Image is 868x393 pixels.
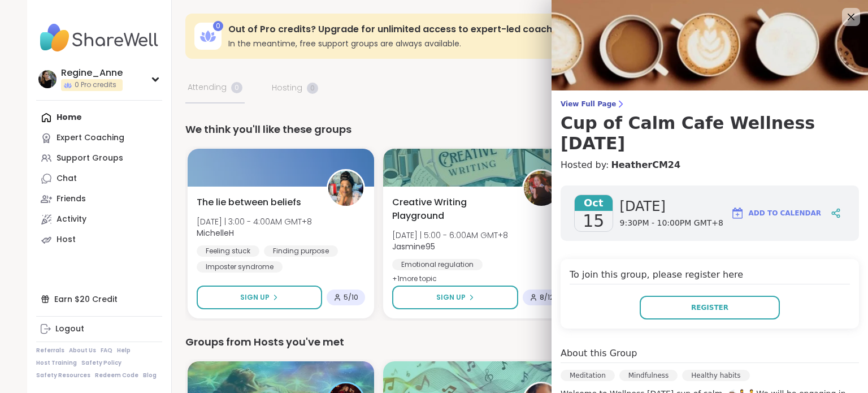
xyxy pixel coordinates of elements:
span: 15 [583,211,604,231]
a: Host [36,230,162,250]
span: 5 / 10 [344,293,358,302]
img: MichelleH [328,171,363,206]
div: Activity [57,214,86,225]
span: Creative Writing Playground [392,196,510,223]
img: Regine_Anne [38,70,57,88]
a: Help [117,347,131,355]
a: Referrals [36,347,64,355]
div: Host [57,234,76,245]
button: Add to Calendar [726,200,826,227]
button: Register [640,296,780,319]
div: 0 [213,21,223,31]
div: Friends [57,193,86,205]
button: Sign Up [392,286,518,309]
h3: Out of Pro credits? Upgrade for unlimited access to expert-led coaching groups. [228,23,735,36]
a: Host Training [36,359,77,367]
span: [DATE] [620,197,723,215]
a: View Full PageCup of Calm Cafe Wellness [DATE] [561,100,859,154]
a: Blog [143,372,157,379]
span: 9:30PM - 10:00PM GMT+8 [620,218,723,229]
img: ShareWell Nav Logo [36,18,162,58]
img: ShareWell Logomark [731,206,744,220]
b: MichelleH [197,227,234,239]
div: Emotional regulation [392,259,483,270]
a: HeatherCM24 [611,158,680,172]
h4: To join this group, please register here [570,268,850,284]
a: FAQ [101,347,112,355]
span: [DATE] | 3:00 - 4:00AM GMT+8 [197,216,312,227]
div: Feeling stuck [197,245,259,257]
div: Expert Coaching [57,132,124,144]
div: Imposter syndrome [197,261,283,273]
span: Sign Up [436,292,466,303]
a: About Us [69,347,96,355]
div: Meditation [561,370,615,381]
a: Friends [36,189,162,209]
span: 8 / 12 [540,293,554,302]
div: Mindfulness [619,370,678,381]
span: 0 Pro credits [75,80,116,90]
span: The lie between beliefs [197,196,301,209]
a: Safety Resources [36,372,90,379]
span: View Full Page [561,100,859,109]
h3: Cup of Calm Cafe Wellness [DATE] [561,113,859,154]
a: Redeem Code [95,372,138,379]
div: Chat [57,173,77,184]
a: Activity [36,209,162,230]
button: Sign Up [197,286,322,309]
h4: About this Group [561,347,637,360]
a: Logout [36,319,162,339]
a: Safety Policy [81,359,121,367]
div: Regine_Anne [61,67,123,79]
div: Earn $20 Credit [36,289,162,309]
h3: In the meantime, free support groups are always available. [228,38,735,49]
span: Register [691,303,728,313]
span: Add to Calendar [749,208,821,218]
b: Jasmine95 [392,241,435,252]
h4: Hosted by: [561,158,859,172]
div: Groups from Hosts you've met [185,334,827,350]
a: Expert Coaching [36,128,162,148]
a: Chat [36,169,162,189]
img: Jasmine95 [524,171,559,206]
div: Support Groups [57,153,123,164]
a: Support Groups [36,148,162,169]
div: Finding purpose [264,245,338,257]
span: Sign Up [240,292,270,303]
span: [DATE] | 5:00 - 6:00AM GMT+8 [392,230,508,241]
div: We think you'll like these groups [185,122,827,137]
div: Healthy habits [682,370,749,381]
div: Logout [55,323,84,335]
span: Oct [575,195,613,211]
